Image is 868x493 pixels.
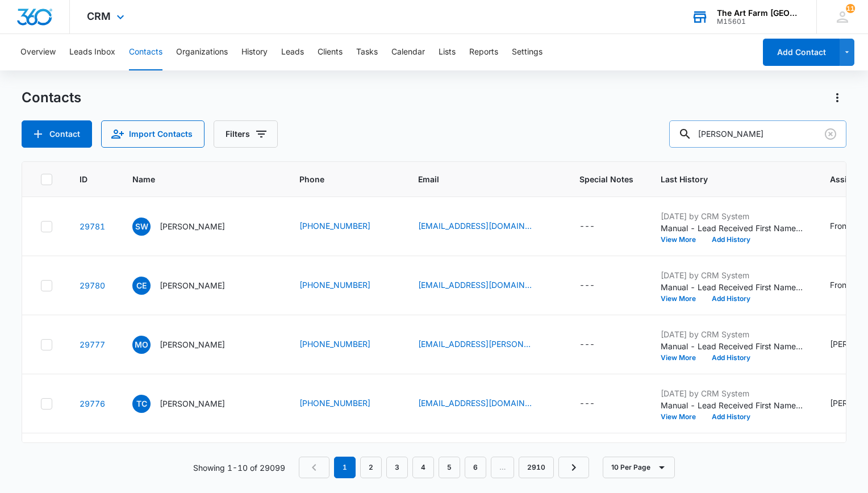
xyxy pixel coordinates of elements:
[512,34,542,70] button: Settings
[132,277,245,295] div: Name - Chika Eduardo - Select to Edit Field
[80,399,105,408] a: Navigate to contact details page for Tiffany Crowley
[763,39,840,66] button: Add Contact
[717,18,800,26] div: account id
[661,399,803,411] p: Manual - Lead Received First Name: [PERSON_NAME] Last Name: [PERSON_NAME] Phone: [PHONE_NUMBER] E...
[418,279,532,291] a: [EMAIL_ADDRESS][DOMAIN_NAME]
[391,34,425,70] button: Calendar
[299,338,391,352] div: Phone - (808) 754-6669 - Select to Edit Field
[579,220,615,233] div: Special Notes - - Select to Edit Field
[661,222,803,234] p: Manual - Lead Received First Name: [PERSON_NAME] Last Name: [PERSON_NAME] Phone: [PHONE_NUMBER] E...
[418,338,532,350] a: [EMAIL_ADDRESS][PERSON_NAME][DOMAIN_NAME]
[22,120,92,148] button: Add Contact
[418,397,552,411] div: Email - Tiffanydgibbs@gmail.com - Select to Edit Field
[579,173,633,185] span: Special Notes
[193,462,285,474] p: Showing 1-10 of 29099
[418,279,552,293] div: Email - chikaokoli@gmail.com - Select to Edit Field
[360,457,382,478] a: Page 2
[846,4,855,13] div: notifications count
[22,89,81,106] h1: Contacts
[704,295,758,302] button: Add History
[469,34,498,70] button: Reports
[299,457,589,478] nav: Pagination
[412,457,434,478] a: Page 4
[661,173,786,185] span: Last History
[846,4,855,13] span: 11
[439,457,460,478] a: Page 5
[299,220,370,232] a: [PHONE_NUMBER]
[519,457,554,478] a: Page 2910
[661,413,704,420] button: View More
[132,218,151,236] span: SW
[132,336,245,354] div: Name - Mari Oishi - Select to Edit Field
[661,340,803,352] p: Manual - Lead Received First Name: [PERSON_NAME] Last Name: [PERSON_NAME] Phone: [PHONE_NUMBER] E...
[299,220,391,233] div: Phone - (773) 492-4059 - Select to Edit Field
[603,457,675,478] button: 10 Per Page
[579,397,615,411] div: Special Notes - - Select to Edit Field
[132,395,151,413] span: TC
[661,354,704,361] button: View More
[80,173,89,185] span: ID
[579,279,615,293] div: Special Notes - - Select to Edit Field
[661,281,803,293] p: Manual - Lead Received First Name: [PERSON_NAME] Last Name: [PERSON_NAME] Phone: [PHONE_NUMBER] E...
[418,220,532,232] a: [EMAIL_ADDRESS][DOMAIN_NAME]
[299,397,370,409] a: [PHONE_NUMBER]
[669,120,846,148] input: Search Contacts
[87,10,111,22] span: CRM
[821,125,840,143] button: Clear
[334,457,356,478] em: 1
[704,354,758,361] button: Add History
[661,387,803,399] p: [DATE] by CRM System
[579,338,615,352] div: Special Notes - - Select to Edit Field
[299,279,370,291] a: [PHONE_NUMBER]
[661,328,803,340] p: [DATE] by CRM System
[828,89,846,107] button: Actions
[318,34,343,70] button: Clients
[132,218,245,236] div: Name - Sarah Wilson - Select to Edit Field
[418,397,532,409] a: [EMAIL_ADDRESS][DOMAIN_NAME]
[69,34,115,70] button: Leads Inbox
[80,222,105,231] a: Navigate to contact details page for Sarah Wilson
[160,339,225,350] p: [PERSON_NAME]
[465,457,486,478] a: Page 6
[418,220,552,233] div: Email - sarahwil@parallelaid.com - Select to Edit Field
[160,398,225,410] p: [PERSON_NAME]
[579,279,595,293] div: ---
[160,279,225,291] p: [PERSON_NAME]
[299,279,391,293] div: Phone - (678) 557-0019 - Select to Edit Field
[281,34,304,70] button: Leads
[299,173,374,185] span: Phone
[386,457,408,478] a: Page 3
[661,295,704,302] button: View More
[132,277,151,295] span: CE
[214,120,278,148] button: Filters
[558,457,589,478] a: Next Page
[241,34,268,70] button: History
[80,340,105,349] a: Navigate to contact details page for Mari Oishi
[661,269,803,281] p: [DATE] by CRM System
[579,220,595,233] div: ---
[356,34,378,70] button: Tasks
[160,220,225,232] p: [PERSON_NAME]
[20,34,56,70] button: Overview
[579,338,595,352] div: ---
[418,338,552,352] div: Email - Mari.c.oishi@gmail.com - Select to Edit Field
[704,413,758,420] button: Add History
[418,173,536,185] span: Email
[439,34,456,70] button: Lists
[299,338,370,350] a: [PHONE_NUMBER]
[176,34,228,70] button: Organizations
[661,210,803,222] p: [DATE] by CRM System
[579,397,595,411] div: ---
[661,236,704,243] button: View More
[717,9,800,18] div: account name
[129,34,162,70] button: Contacts
[101,120,205,148] button: Import Contacts
[704,236,758,243] button: Add History
[80,281,105,290] a: Navigate to contact details page for Chika Eduardo
[132,336,151,354] span: MO
[132,173,256,185] span: Name
[299,397,391,411] div: Phone - (845) 234-1289 - Select to Edit Field
[132,395,245,413] div: Name - Tiffany Crowley - Select to Edit Field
